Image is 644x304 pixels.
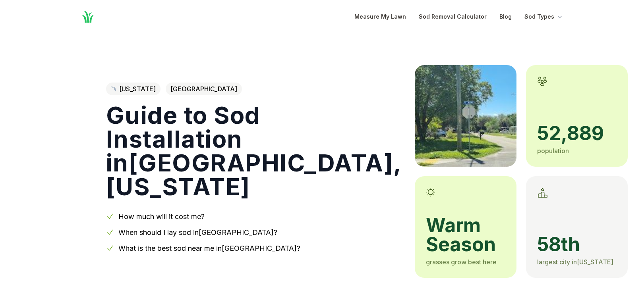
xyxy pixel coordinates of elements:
a: Blog [499,12,512,21]
span: 52,889 [537,124,617,143]
span: warm season [426,216,505,254]
span: largest city in [US_STATE] [537,258,613,266]
a: What is the best sod near me in[GEOGRAPHIC_DATA]? [118,244,300,252]
h1: Guide to Sod Installation in [GEOGRAPHIC_DATA] , [US_STATE] [106,103,402,198]
a: [US_STATE] [106,83,161,95]
span: grasses grow best here [426,258,497,266]
span: population [537,147,569,155]
a: Measure My Lawn [354,12,406,21]
img: Florida state outline [111,87,116,92]
button: Sod Types [524,12,564,21]
span: 58th [537,235,617,254]
img: A picture of Pinellas Park [415,65,516,167]
a: Sod Removal Calculator [419,12,487,21]
a: How much will it cost me? [118,212,205,221]
span: [GEOGRAPHIC_DATA] [166,83,242,95]
a: When should I lay sod in[GEOGRAPHIC_DATA]? [118,228,277,237]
